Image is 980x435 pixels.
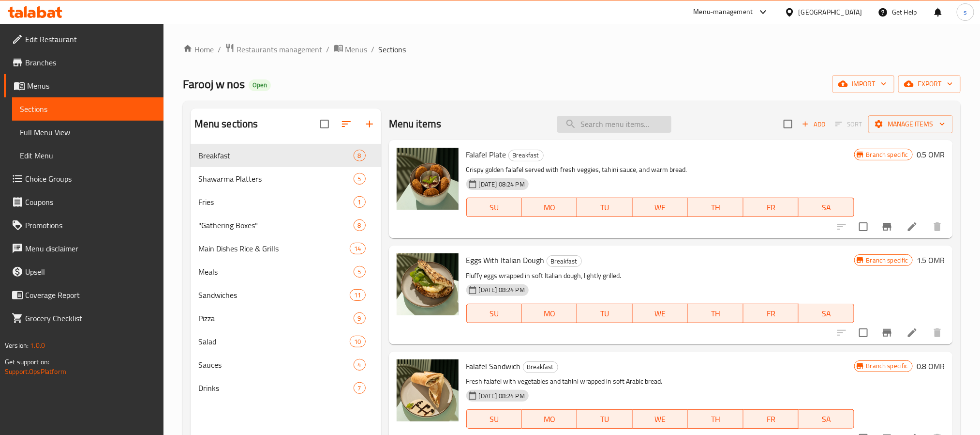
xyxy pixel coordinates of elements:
button: FR [743,409,799,429]
button: WE [633,198,688,217]
span: SU [471,201,518,215]
span: [DATE] 08:24 PM [475,285,529,295]
span: Shawarma Platters [198,173,354,185]
span: Farooj w nos [183,73,245,95]
a: Grocery Checklist [4,307,163,330]
button: MO [522,304,577,323]
span: Breakfast [509,150,543,161]
button: FR [743,198,799,217]
li: / [327,44,330,55]
button: TH [688,409,743,429]
span: MO [526,201,573,215]
button: SA [799,198,854,217]
div: items [354,266,366,278]
button: WE [633,304,688,323]
button: SU [466,198,522,217]
span: Add item [798,117,829,132]
button: Add section [358,112,381,136]
nav: breadcrumb [183,43,961,56]
div: Breakfast [523,361,558,373]
span: Add [801,119,827,130]
span: Select to update [853,323,874,343]
div: Shawarma Platters5 [191,167,381,190]
span: Sort sections [335,112,358,136]
a: Support.OpsPlatform [5,365,66,378]
span: Branch specific [862,150,912,159]
button: Add [798,117,829,132]
h2: Menu sections [194,117,258,131]
button: SU [466,409,522,429]
a: Upsell [4,260,163,283]
input: search [557,116,671,133]
div: Drinks7 [191,376,381,400]
p: Fluffy eggs wrapped in soft Italian dough, lightly grilled. [466,270,854,282]
div: items [354,196,366,208]
span: 1.0.0 [30,339,45,352]
a: Menu disclaimer [4,237,163,260]
span: MO [526,412,573,426]
button: Manage items [868,115,953,133]
button: TU [577,409,632,429]
span: WE [637,201,684,215]
span: 10 [350,337,365,346]
a: Edit menu item [906,327,918,339]
span: FR [747,307,795,321]
div: items [354,219,366,231]
button: SA [799,409,854,429]
span: Pizza [198,312,354,324]
button: SA [799,304,854,323]
img: Eggs With Italian Dough [397,253,459,315]
a: Restaurants management [225,43,323,56]
p: Fresh falafel with vegetables and tahini wrapped in soft Arabic bread. [466,375,854,388]
a: Coverage Report [4,283,163,307]
div: Sauces4 [191,353,381,376]
span: Version: [5,339,29,352]
span: export [906,78,953,90]
span: Get support on: [5,356,49,368]
div: [GEOGRAPHIC_DATA] [799,7,862,17]
span: Menu disclaimer [25,243,156,254]
span: Menus [345,44,368,55]
span: TH [692,412,739,426]
span: Restaurants management [237,44,323,55]
div: Breakfast [508,150,544,161]
span: TU [581,412,628,426]
div: Meals5 [191,260,381,283]
span: Menus [27,80,156,92]
div: Salad10 [191,330,381,353]
button: delete [926,321,949,344]
span: Drinks [198,382,354,394]
span: s [964,7,967,17]
div: "Gathering Boxes" [198,219,354,231]
button: Branch-specific-item [876,215,899,238]
span: SU [471,412,518,426]
a: Full Menu View [12,121,163,144]
span: Select all sections [314,114,335,134]
a: Edit Restaurant [4,28,163,51]
div: Breakfast [198,150,354,161]
span: Meals [198,266,354,278]
span: Salad [198,336,350,347]
span: Sections [20,103,156,115]
div: Fries [198,196,354,208]
div: Sauces [198,359,354,371]
span: TU [581,307,628,321]
a: Sections [12,97,163,121]
a: Branches [4,51,163,74]
div: Main Dishes Rice & Grills14 [191,237,381,260]
div: items [350,243,365,254]
div: Main Dishes Rice & Grills [198,243,350,254]
li: / [218,44,221,55]
a: Coupons [4,190,163,214]
button: TU [577,198,632,217]
button: SU [466,304,522,323]
span: Coupons [25,196,156,208]
span: Full Menu View [20,126,156,138]
div: items [354,382,366,394]
li: / [371,44,375,55]
button: Branch-specific-item [876,321,899,344]
span: Edit Menu [20,150,156,161]
div: items [350,336,365,347]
